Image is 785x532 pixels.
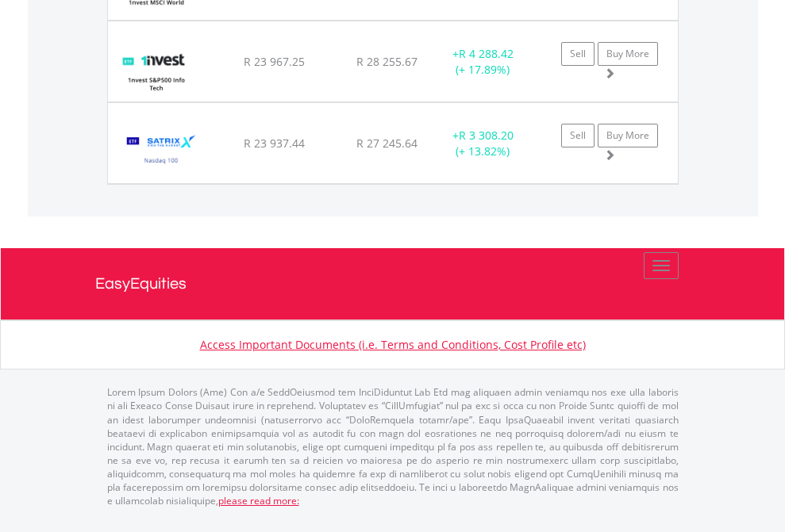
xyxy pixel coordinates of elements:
a: Sell [561,124,595,147]
span: R 28 255.67 [356,54,418,69]
a: Buy More [598,42,658,66]
a: please read more: [218,494,299,507]
div: + (+ 13.82%) [433,128,533,159]
span: R 23 967.25 [244,54,305,69]
a: Sell [561,42,595,66]
a: EasyEquities [95,248,691,320]
p: Lorem Ipsum Dolors (Ame) Con a/e SeddOeiusmod tem InciDiduntut Lab Etd mag aliquaen admin veniamq... [107,385,679,507]
a: Buy More [598,124,658,147]
img: TFSA.ETF5IT.png [116,41,196,98]
a: Access Important Documents (i.e. Terms and Conditions, Cost Profile etc) [200,337,586,352]
div: + (+ 17.89%) [433,46,533,78]
span: R 4 288.42 [459,46,514,61]
span: R 23 937.44 [244,136,305,151]
img: TFSA.STXNDQ.png [116,123,207,179]
span: R 3 308.20 [459,128,514,143]
span: R 27 245.64 [356,136,418,151]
